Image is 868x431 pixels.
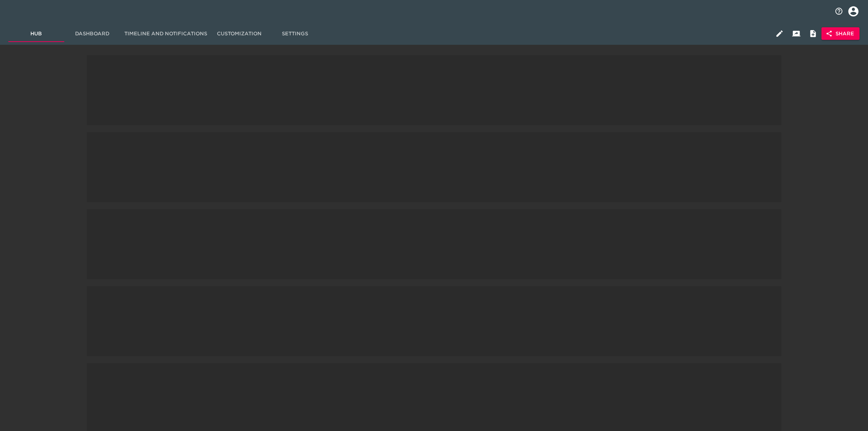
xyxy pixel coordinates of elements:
[843,1,864,22] button: profile
[124,29,207,38] span: Timeline and Notifications
[68,29,116,38] span: Dashboard
[771,25,788,42] button: Edit Hub
[271,29,319,38] span: Settings
[788,25,805,42] button: Client View
[216,29,263,38] span: Customization
[822,27,860,40] button: Share
[13,29,60,38] span: Hub
[805,25,822,42] button: Internal Notes and Comments
[827,29,854,38] span: Share
[831,3,847,20] button: notifications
